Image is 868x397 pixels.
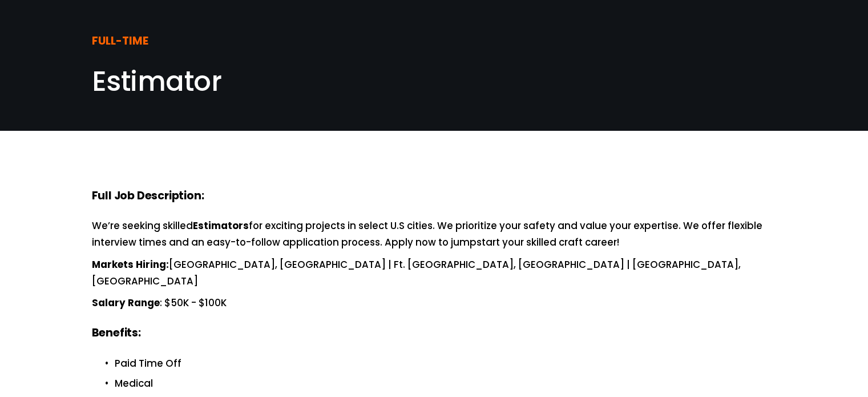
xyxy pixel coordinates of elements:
strong: Markets Hiring: [92,257,169,274]
strong: Salary Range [92,295,160,312]
p: Medical [115,376,777,391]
p: Paid Time Off [115,356,777,371]
strong: Estimators [193,218,249,235]
span: Estimator [92,62,222,101]
strong: Full Job Description: [92,187,204,206]
p: : $50K - $100K [92,295,777,312]
p: We’re seeking skilled for exciting projects in select U.S cities. We prioritize your safety and v... [92,218,777,250]
strong: Benefits: [92,324,141,343]
p: [GEOGRAPHIC_DATA], [GEOGRAPHIC_DATA] | Ft. [GEOGRAPHIC_DATA], [GEOGRAPHIC_DATA] | [GEOGRAPHIC_DAT... [92,257,777,289]
strong: FULL-TIME [92,33,148,51]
